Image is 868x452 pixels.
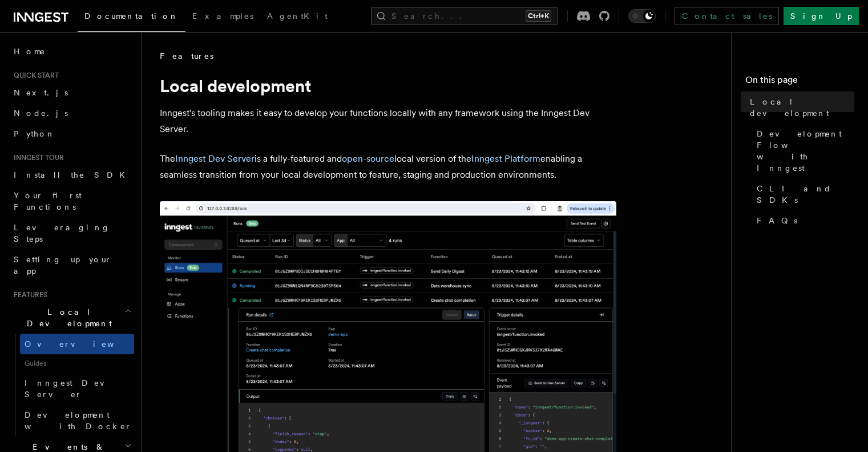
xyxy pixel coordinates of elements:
[14,170,132,179] span: Install the SDK
[20,405,134,437] a: Development with Docker
[9,217,134,249] a: Leveraging Steps
[9,41,134,62] a: Home
[745,91,854,123] a: Local development
[14,88,68,97] span: Next.js
[752,123,854,178] a: Development Flow with Inngest
[160,105,616,137] p: Inngest's tooling makes it easy to develop your functions locally with any framework using the In...
[9,165,134,185] a: Install the SDK
[342,153,394,164] a: open-source
[20,354,134,373] span: Guides
[160,50,213,62] span: Features
[675,7,779,25] a: Contact sales
[267,11,328,21] span: AgentKit
[25,410,132,431] span: Development with Docker
[757,215,797,226] span: FAQs
[9,334,134,437] div: Local Development
[752,178,854,210] a: CLI and SDKs
[14,191,82,211] span: Your first Functions
[14,255,112,275] span: Setting up your app
[526,10,551,22] kbd: Ctrl+K
[371,7,558,25] button: Search...Ctrl+K
[175,153,255,164] a: Inngest Dev Server
[260,3,334,31] a: AgentKit
[14,129,55,138] span: Python
[9,123,134,144] a: Python
[84,11,179,21] span: Documentation
[14,46,46,57] span: Home
[9,153,64,162] span: Inngest tour
[9,290,47,299] span: Features
[757,128,854,174] span: Development Flow with Inngest
[25,339,142,349] span: Overview
[9,249,134,281] a: Setting up your app
[25,378,122,399] span: Inngest Dev Server
[9,302,134,334] button: Local Development
[9,306,124,329] span: Local Development
[750,96,854,119] span: Local development
[752,210,854,231] a: FAQs
[192,11,253,21] span: Examples
[78,3,185,32] a: Documentation
[9,82,134,103] a: Next.js
[9,103,134,123] a: Node.js
[185,3,260,31] a: Examples
[745,73,854,91] h4: On this page
[471,153,540,164] a: Inngest Platform
[784,7,859,25] a: Sign Up
[757,183,854,206] span: CLI and SDKs
[9,71,59,80] span: Quick start
[14,109,68,118] span: Node.js
[14,223,110,243] span: Leveraging Steps
[160,75,616,96] h1: Local development
[20,334,134,354] a: Overview
[628,9,656,23] button: Toggle dark mode
[9,185,134,217] a: Your first Functions
[160,151,616,183] p: The is a fully-featured and local version of the enabling a seamless transition from your local d...
[20,373,134,405] a: Inngest Dev Server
